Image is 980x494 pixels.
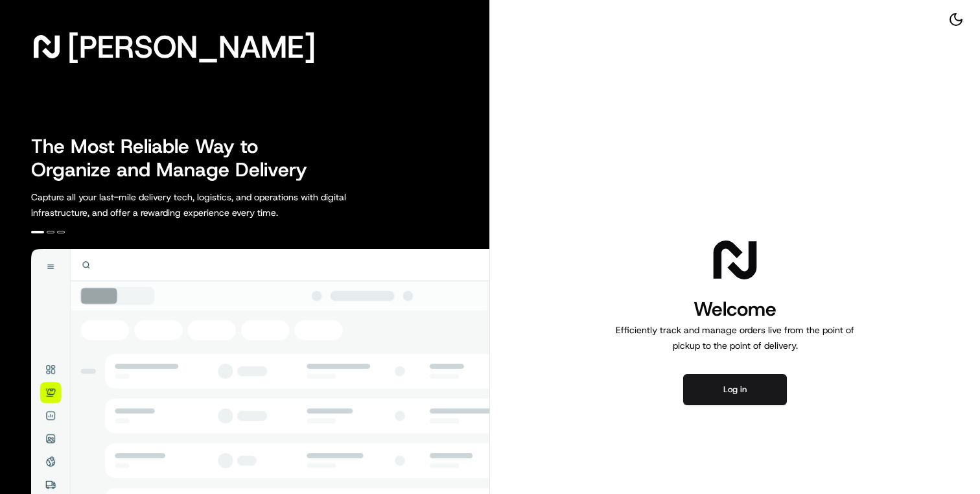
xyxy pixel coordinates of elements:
h2: The Most Reliable Way to Organize and Manage Delivery [31,135,321,182]
span: [PERSON_NAME] [67,34,316,60]
button: Log in [683,374,787,405]
p: Capture all your last-mile delivery tech, logistics, and operations with digital infrastructure, ... [31,189,404,220]
p: Efficiently track and manage orders live from the point of pickup to the point of delivery. [611,322,859,353]
h1: Welcome [611,296,859,322]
